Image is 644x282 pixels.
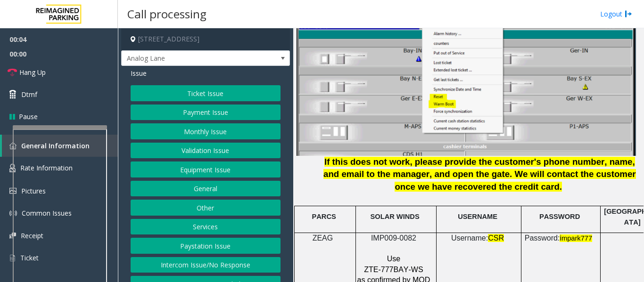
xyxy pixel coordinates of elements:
span: If this does not work, please provide the customer's phone number, name, and email to the manager... [323,157,635,179]
img: 'icon' [9,209,17,217]
button: Services [131,219,281,235]
img: 'icon' [9,188,17,194]
a: Logout [600,9,632,19]
span: Use [387,255,400,263]
button: Validation Issue [131,143,281,159]
button: Payment Issue [131,105,281,121]
img: 'icon' [9,233,16,239]
span: ZTE-777BAY-WS [364,266,423,274]
span: i [560,234,561,242]
h4: [STREET_ADDRESS] [121,28,290,50]
button: Ticket Issue [131,85,281,101]
span: SOLAR WINDS [371,213,420,220]
span: Issue [131,68,147,78]
span: mpark777 [561,234,592,242]
span: Password: [525,234,560,242]
span: USERNAME [458,213,497,220]
span: ZEAG [313,234,333,242]
img: 'icon' [9,254,16,262]
button: Paystation Issue [131,238,281,254]
button: Monthly Issue [131,123,281,139]
button: Intercom Issue/No Response [131,257,281,273]
img: logout [625,9,632,19]
span: CSR [488,234,504,242]
span: Pause [19,112,38,121]
span: Analog Lane [122,51,256,66]
span: PARCS [312,213,336,220]
img: 'icon' [9,142,17,149]
span: PASSWORD [539,213,580,220]
a: General Information [2,135,118,157]
h3: Call processing [123,2,211,25]
span: We will contact the customer once we have recovered the credit card. [395,169,636,192]
span: IMP009-0082 [371,234,416,242]
button: Equipment Issue [131,161,281,177]
button: General [131,181,281,197]
button: Other [131,200,281,216]
span: Username: [451,234,488,242]
img: 'icon' [9,164,16,172]
span: Dtmf [21,89,37,99]
span: Hang Up [19,67,46,77]
img: 6a5207beee5048beaeece4d904780550.jpg [297,1,636,155]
